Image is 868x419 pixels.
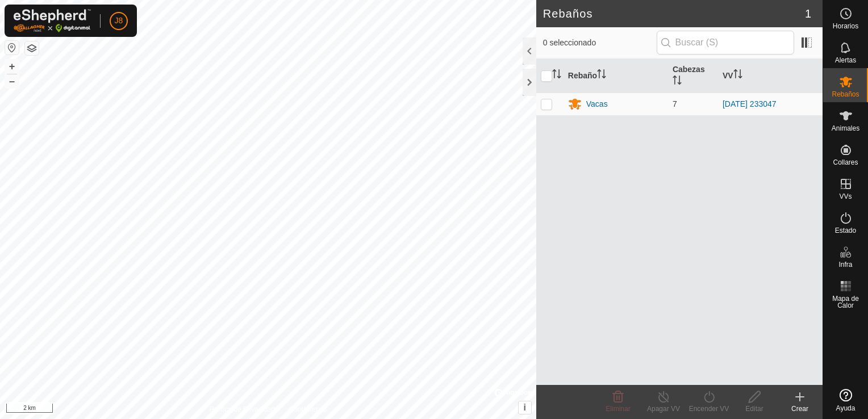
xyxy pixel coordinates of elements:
button: Capas del Mapa [25,41,39,55]
button: + [5,60,19,73]
h2: Rebaños [543,7,805,20]
input: Buscar (S) [657,31,794,55]
img: Logo Gallagher [14,9,91,32]
span: Ayuda [836,405,856,412]
span: VVs [839,193,852,200]
span: 0 seleccionado [543,37,657,49]
button: i [519,401,531,414]
p-sorticon: Activar para ordenar [597,71,606,80]
span: Rebaños [832,91,859,98]
span: Alertas [835,57,856,64]
span: Estado [835,227,856,234]
span: Infra [838,261,852,268]
div: Crear [777,404,823,414]
span: Horarios [833,23,858,30]
a: [DATE] 233047 [723,99,777,108]
span: Animales [832,125,859,132]
button: – [5,74,19,88]
div: Apagar VV [641,404,686,414]
span: J8 [115,15,123,27]
a: Contáctenos [289,404,327,414]
div: Encender VV [686,404,732,414]
th: VV [718,59,823,93]
a: Política de Privacidad [209,404,274,414]
th: Rebaño [564,59,668,93]
div: Vacas [586,98,608,110]
a: Ayuda [823,384,868,416]
th: Cabezas [668,59,718,93]
span: Eliminar [606,405,630,413]
span: 7 [673,99,677,108]
p-sorticon: Activar para ordenar [552,71,561,80]
button: Restablecer Mapa [5,41,19,55]
div: Editar [732,404,777,414]
span: Mapa de Calor [826,295,865,309]
p-sorticon: Activar para ordenar [733,71,742,80]
span: Collares [833,159,858,166]
span: i [524,403,526,412]
p-sorticon: Activar para ordenar [673,77,682,86]
span: 1 [805,5,811,22]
